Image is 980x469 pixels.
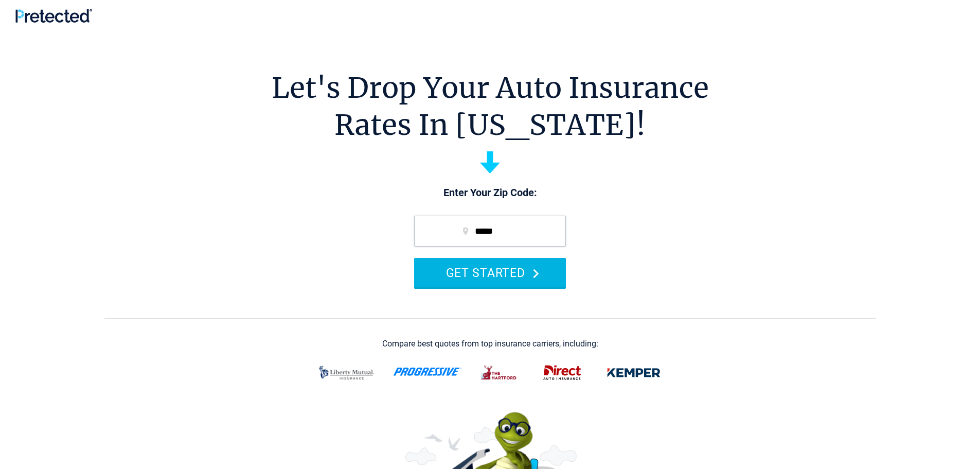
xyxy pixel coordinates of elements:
img: direct [537,359,587,386]
img: progressive [393,368,462,376]
img: liberty [313,359,381,386]
img: kemper [600,359,668,386]
img: thehartford [474,359,525,386]
h1: Let's Drop Your Auto Insurance Rates In [US_STATE]! [272,70,709,144]
p: Enter Your Zip Code: [404,186,576,200]
button: GET STARTED [414,258,566,287]
input: zip code [414,216,566,247]
img: Pretected Logo [15,9,92,23]
div: Compare best quotes from top insurance carriers, including: [382,339,598,349]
